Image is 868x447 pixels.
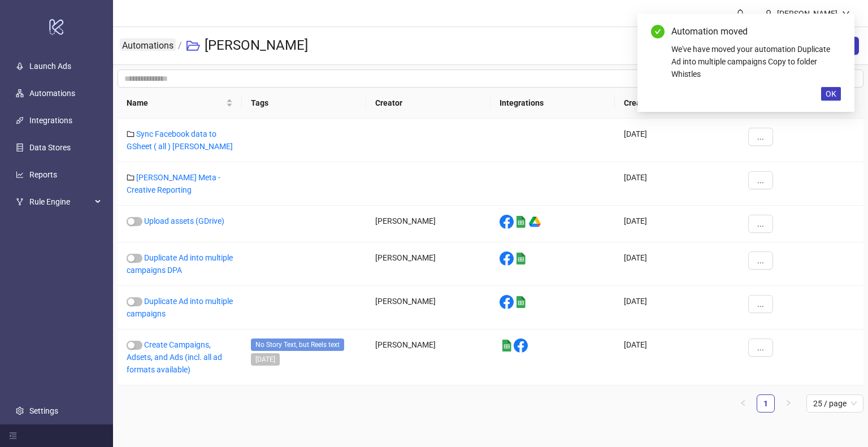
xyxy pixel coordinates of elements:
[765,10,772,18] span: user
[127,173,134,181] span: folder
[366,286,491,329] div: [PERSON_NAME]
[734,394,752,413] button: left
[120,38,176,51] a: Automations
[366,242,491,286] div: [PERSON_NAME]
[748,215,773,233] button: ...
[736,9,744,17] span: bell
[779,394,797,413] li: Next Page
[16,198,24,206] span: fork
[615,242,739,286] div: [DATE]
[144,216,224,225] a: Upload assets (GDrive)
[127,130,134,138] span: folder
[740,400,747,406] span: left
[813,395,857,412] span: 25 / page
[366,88,491,119] th: Creator
[842,10,850,18] span: down
[29,190,92,213] span: Rule Engine
[29,406,58,415] a: Settings
[615,329,739,385] div: [DATE]
[615,286,739,329] div: [DATE]
[772,7,842,20] div: [PERSON_NAME]
[186,39,200,53] span: folder-open
[806,394,863,413] div: Page Size
[757,219,764,228] span: ...
[127,340,222,374] a: Create Campaigns, Adsets, and Ads (incl. all ad formats available)
[748,128,773,146] button: ...
[748,251,773,270] button: ...
[9,432,17,440] span: menu-fold
[757,132,764,141] span: ...
[127,253,233,275] a: Duplicate Ad into multiple campaigns DPA
[242,88,366,119] th: Tags
[251,353,280,366] span: 2024-02-08
[671,43,841,80] div: We've have moved your automation Duplicate Ad into multiple campaigns Copy to folder Whistles
[748,295,773,313] button: ...
[127,173,220,194] a: [PERSON_NAME] Meta - Creative Reporting
[757,300,764,309] span: ...
[118,88,242,119] th: Name
[757,176,764,185] span: ...
[671,25,841,38] div: Automation moved
[821,87,841,101] button: OK
[251,338,344,351] span: No Story Text, but Reels text
[757,395,774,412] a: 1
[366,329,491,385] div: [PERSON_NAME]
[757,343,764,352] span: ...
[491,88,615,119] th: Integrations
[757,256,764,265] span: ...
[127,97,224,109] span: Name
[785,400,792,406] span: right
[127,297,233,318] a: Duplicate Ad into multiple campaigns
[29,143,71,152] a: Data Stores
[615,162,739,206] div: [DATE]
[828,25,841,37] a: Close
[615,88,739,119] th: Created At
[29,116,72,125] a: Integrations
[651,25,665,38] span: check-circle
[615,206,739,242] div: [DATE]
[615,119,739,162] div: [DATE]
[127,129,233,151] a: Sync Facebook data to GSheet ( all ) [PERSON_NAME]
[624,97,721,109] span: Created At
[748,171,773,189] button: ...
[734,394,752,413] li: Previous Page
[29,62,71,71] a: Launch Ads
[748,338,773,357] button: ...
[757,394,775,413] li: 1
[29,89,75,98] a: Automations
[205,37,308,55] h3: [PERSON_NAME]
[826,89,836,98] span: OK
[29,170,57,179] a: Reports
[178,28,182,64] li: /
[779,394,797,413] button: right
[366,206,491,242] div: [PERSON_NAME]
